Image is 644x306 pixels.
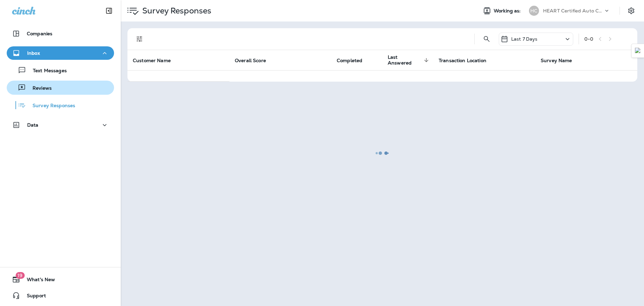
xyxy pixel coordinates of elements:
[20,277,55,285] span: What's New
[7,273,114,286] button: 19What's New
[7,81,114,95] button: Reviews
[15,272,24,279] span: 19
[635,48,641,54] img: Detect Auto
[7,289,114,302] button: Support
[7,118,114,132] button: Data
[20,293,46,301] span: Support
[7,27,114,40] button: Companies
[27,50,40,56] p: Inbox
[26,103,75,109] p: Survey Responses
[7,63,114,77] button: Text Messages
[27,31,52,36] p: Companies
[26,68,67,74] p: Text Messages
[27,122,39,128] p: Data
[26,85,52,92] p: Reviews
[7,46,114,60] button: Inbox
[100,4,118,17] button: Collapse Sidebar
[7,98,114,112] button: Survey Responses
